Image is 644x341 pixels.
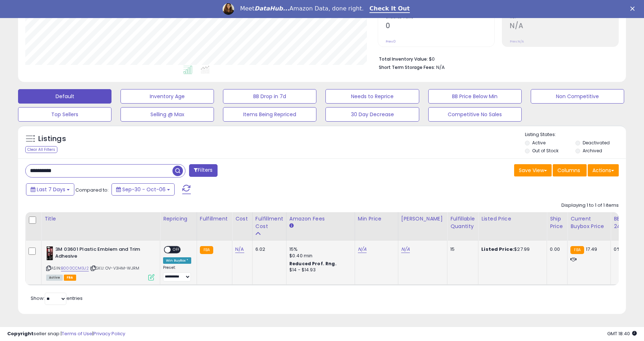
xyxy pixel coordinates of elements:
[586,246,597,253] span: 17.49
[46,246,53,261] img: 41xrmwnGlaL._SL40_.jpg
[607,330,637,337] span: 2025-10-14 18:40 GMT
[55,246,143,261] b: 3M 03601 Plastic Emblem and Trim Adhesive
[553,164,587,176] button: Columns
[7,330,34,337] strong: Copyright
[38,134,66,144] h5: Listings
[44,215,157,223] div: Title
[163,215,194,223] div: Repricing
[481,246,541,253] div: $27.99
[614,215,640,230] div: BB Share 24h.
[614,246,638,253] div: 0%
[93,330,125,337] a: Privacy Policy
[200,215,229,223] div: Fulfillment
[358,215,395,223] div: Min Price
[289,261,337,267] b: Reduced Prof. Rng.
[325,107,419,122] button: 30 Day Decrease
[289,215,352,223] div: Amazon Fees
[171,247,182,253] span: OFF
[510,16,618,19] span: ROI
[289,253,349,259] div: $0.40 min
[532,148,558,154] label: Out of Stock
[235,246,244,253] a: N/A
[525,131,626,138] p: Listing States:
[289,267,349,273] div: $14 - $14.93
[31,295,83,302] span: Show: entries
[223,3,234,15] img: Profile image for Georgie
[557,167,580,174] span: Columns
[369,5,410,13] a: Check It Out
[550,246,562,253] div: 0.00
[379,64,435,70] b: Short Term Storage Fees:
[46,275,63,281] span: All listings currently available for purchase on Amazon
[531,89,624,104] button: Non Competitive
[163,257,191,264] div: Win BuyBox *
[37,186,65,193] span: Last 7 Days
[386,16,494,19] span: Ordered Items
[122,186,166,193] span: Sep-30 - Oct-06
[254,5,289,12] i: DataHub...
[163,265,191,281] div: Preset:
[64,275,76,281] span: FBA
[121,107,214,122] button: Selling @ Max
[428,89,522,104] button: BB Price Below Min
[223,107,316,122] button: Items Being Repriced
[550,215,564,230] div: Ship Price
[358,246,367,253] a: N/A
[26,183,74,196] button: Last 7 Days
[428,107,522,122] button: Competitive No Sales
[401,246,410,253] a: N/A
[532,140,546,146] label: Active
[401,215,444,223] div: [PERSON_NAME]
[325,89,419,104] button: Needs to Reprice
[386,39,396,44] small: Prev: 0
[510,22,618,31] h2: N/A
[18,107,111,122] button: Top Sellers
[379,56,428,62] b: Total Inventory Value:
[240,5,364,12] div: Meet Amazon Data, done right.
[46,246,154,280] div: ASIN:
[61,265,89,271] a: B000CCM3J2
[90,265,139,271] span: | SKU: OV-V3HM-WJRM
[510,39,524,44] small: Prev: N/A
[289,246,349,253] div: 15%
[255,215,283,230] div: Fulfillment Cost
[235,215,249,223] div: Cost
[18,89,111,104] button: Default
[189,164,217,177] button: Filters
[561,202,619,209] div: Displaying 1 to 1 of 1 items
[7,331,125,337] div: seller snap | |
[289,223,294,229] small: Amazon Fees.
[25,146,57,153] div: Clear All Filters
[481,246,514,253] b: Listed Price:
[379,54,613,63] li: $0
[111,183,175,196] button: Sep-30 - Oct-06
[223,89,316,104] button: BB Drop in 7d
[583,148,602,154] label: Archived
[255,246,281,253] div: 6.02
[481,215,544,223] div: Listed Price
[583,140,610,146] label: Deactivated
[200,246,213,254] small: FBA
[75,187,109,193] span: Compared to:
[630,6,638,11] div: Close
[570,215,608,230] div: Current Buybox Price
[588,164,619,176] button: Actions
[386,22,494,31] h2: 0
[514,164,552,176] button: Save View
[570,246,584,254] small: FBA
[450,215,475,230] div: Fulfillable Quantity
[62,330,92,337] a: Terms of Use
[121,89,214,104] button: Inventory Age
[436,64,445,71] span: N/A
[450,246,473,253] div: 15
